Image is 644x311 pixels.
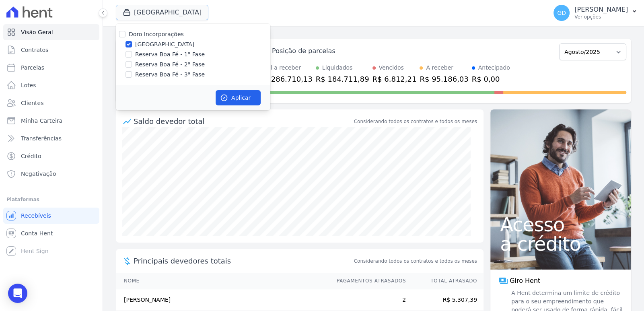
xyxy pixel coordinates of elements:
button: Aplicar [216,90,261,105]
a: Parcelas [3,60,99,76]
div: Considerando todos os contratos e todos os meses [354,118,477,125]
a: Transferências [3,130,99,146]
span: a crédito [500,234,621,253]
td: 2 [329,289,406,311]
div: A receber [426,64,453,72]
div: R$ 184.711,89 [316,74,369,84]
div: R$ 6.812,21 [372,74,417,84]
p: [PERSON_NAME] [574,6,628,14]
button: GD [PERSON_NAME] Ver opções [547,2,644,24]
div: Liquidados [322,64,353,72]
a: Crédito [3,148,99,164]
div: Plataformas [6,195,96,204]
div: R$ 95.186,03 [420,74,468,84]
span: Considerando todos os contratos e todos os meses [354,257,477,265]
label: [GEOGRAPHIC_DATA] [135,40,194,49]
span: Parcelas [21,64,44,72]
th: Nome [116,273,329,289]
a: Lotes [3,77,99,93]
a: Contratos [3,42,99,58]
span: Conta Hent [21,229,53,237]
div: Vencidos [379,64,404,72]
span: Negativação [21,170,56,178]
span: Recebíveis [21,212,51,220]
span: Visão Geral [21,28,53,36]
span: Lotes [21,81,36,89]
th: Pagamentos Atrasados [329,273,406,289]
a: Recebíveis [3,208,99,224]
label: Doro Incorporações [129,31,184,37]
span: Acesso [500,215,621,234]
label: Reserva Boa Fé - 2ª Fase [135,60,205,69]
div: Saldo devedor total [134,116,352,127]
label: Reserva Boa Fé - 1ª Fase [135,50,205,59]
div: Posição de parcelas [272,46,335,56]
span: Principais devedores totais [134,255,352,266]
button: [GEOGRAPHIC_DATA] [116,5,208,20]
span: Giro Hent [510,276,540,286]
div: R$ 286.710,13 [259,74,313,84]
span: GD [557,10,566,16]
a: Clientes [3,95,99,111]
div: Antecipado [478,64,510,72]
div: Total a receber [259,64,313,72]
span: Clientes [21,99,43,107]
div: R$ 0,00 [472,74,510,84]
span: Transferências [21,134,62,142]
div: Open Intercom Messenger [8,284,27,303]
a: Visão Geral [3,24,99,40]
td: [PERSON_NAME] [116,289,329,311]
a: Minha Carteira [3,113,99,129]
span: Crédito [21,152,41,160]
td: R$ 5.307,39 [406,289,484,311]
a: Negativação [3,166,99,182]
label: Reserva Boa Fé - 3ª Fase [135,70,205,79]
a: Conta Hent [3,225,99,241]
span: Contratos [21,46,48,54]
th: Total Atrasado [406,273,484,289]
span: Minha Carteira [21,117,62,125]
p: Ver opções [574,14,628,20]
